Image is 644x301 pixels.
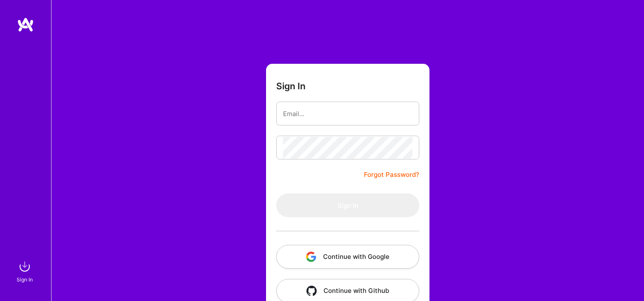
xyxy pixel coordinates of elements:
button: Sign In [276,193,419,217]
img: sign in [16,258,33,275]
img: icon [306,252,316,262]
a: Forgot Password? [364,170,419,180]
img: icon [306,286,317,296]
button: Continue with Google [276,245,419,269]
img: logo [17,17,34,32]
input: Email... [283,103,412,125]
h3: Sign In [276,81,306,91]
a: sign inSign In [18,258,33,284]
div: Sign In [17,275,33,284]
